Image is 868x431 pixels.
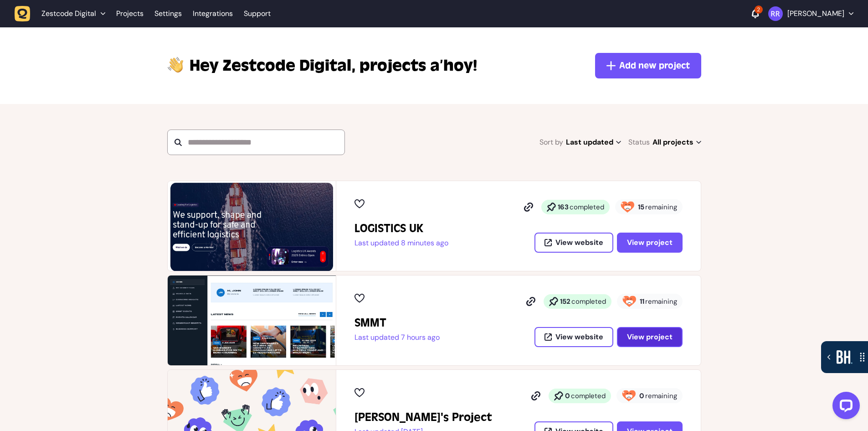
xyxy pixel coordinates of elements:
[787,9,844,18] p: [PERSON_NAME]
[566,136,621,149] span: Last updated
[640,297,644,306] strong: 11
[570,203,604,212] span: completed
[354,333,440,342] p: Last updated 7 hours ago
[555,333,603,341] span: View website
[190,55,477,77] p: projects a’hoy!
[565,391,570,400] strong: 0
[41,9,96,18] span: Zestcode Digital
[617,327,683,347] button: View project
[617,233,683,253] button: View project
[645,297,677,306] span: remaining
[645,391,677,400] span: remaining
[354,316,440,330] h2: SMMT
[627,239,673,246] span: View project
[595,53,701,78] button: Add new project
[555,239,603,246] span: View website
[534,327,613,347] button: View website
[627,333,673,341] span: View project
[168,181,336,271] img: LOGISTICS UK
[639,391,644,400] strong: 0
[558,203,569,212] strong: 163
[619,59,690,72] span: Add new project
[354,239,448,248] p: Last updated 8 minutes ago
[534,233,613,253] button: View website
[244,9,271,18] a: Support
[768,6,783,21] img: Riki-leigh Robinson
[560,297,570,306] strong: 152
[652,136,701,149] span: All projects
[167,55,184,73] img: hi-hand
[193,5,233,22] a: Integrations
[539,136,563,149] span: Sort by
[190,55,356,77] span: Zestcode Digital
[15,5,111,22] button: Zestcode Digital
[638,203,644,212] strong: 15
[755,5,763,14] div: 2
[628,136,650,149] span: Status
[768,6,853,21] button: [PERSON_NAME]
[168,275,336,365] img: SMMT
[116,5,144,22] a: Projects
[645,203,677,212] span: remaining
[825,388,863,426] iframe: LiveChat chat widget
[354,221,448,236] h2: LOGISTICS UK
[571,297,606,306] span: completed
[154,5,182,22] a: Settings
[571,391,606,400] span: completed
[354,410,492,425] h2: Riki-leigh's Project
